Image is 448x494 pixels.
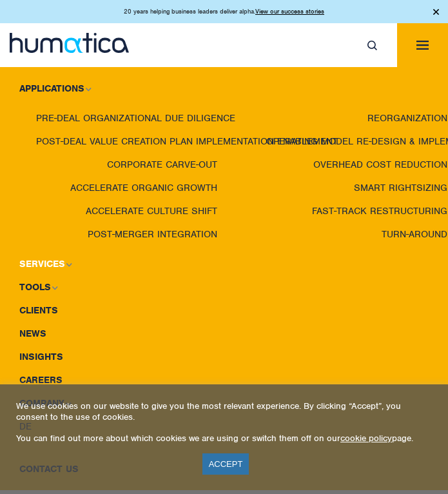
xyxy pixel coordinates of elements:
a: Corporate Carve-Out [17,153,237,176]
a: Post-Merger Integration [17,222,237,246]
p: 20 years helping business leaders deliver alpha. [124,6,324,17]
img: search_icon [367,41,377,50]
p: You can find out more about which cookies we are using or switch them off on our page. [16,433,432,444]
button: Toggle navigation [397,23,448,68]
p: We use cookies on our website to give you the most relevant experience. By clicking “Accept”, you... [16,400,432,422]
a: cookie policy [340,433,392,444]
a: Accelerate Organic Growth [17,176,237,199]
img: menuicon [416,41,429,50]
a: Post-deal Value Creation Plan Implementation Enablement [17,130,237,153]
a: View our success stories [255,7,324,15]
a: ACCEPT [202,453,249,475]
a: Accelerate Culture Shift [17,199,237,222]
a: Pre-deal Organizational Due Diligence [17,106,237,130]
img: logo [10,33,129,53]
